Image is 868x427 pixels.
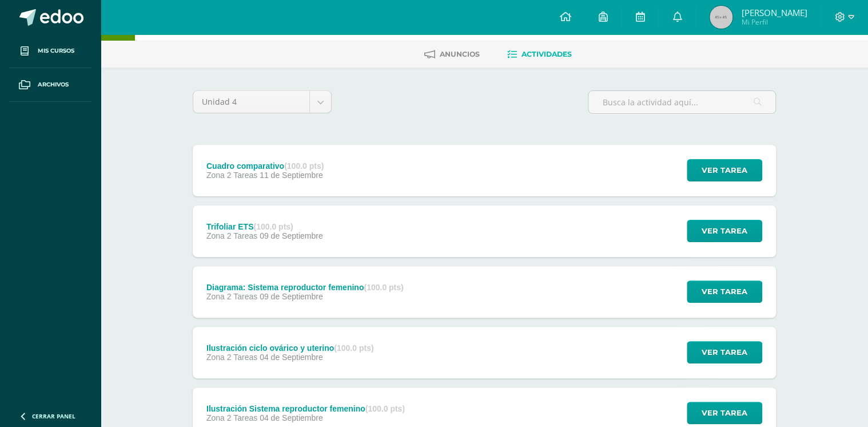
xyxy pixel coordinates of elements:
a: Archivos [9,68,91,102]
span: Zona 2 Tareas [206,171,257,180]
button: Ver tarea [687,280,762,303]
span: [PERSON_NAME] [741,7,807,18]
a: Actividades [507,45,572,64]
div: Cuadro comparativo [206,161,324,171]
img: 45x45 [710,6,732,29]
span: Archivos [38,80,69,89]
div: Ilustración Sistema reproductor femenino [206,404,405,413]
strong: (100.0 pts) [334,343,373,353]
button: Ver tarea [687,159,762,181]
strong: (100.0 pts) [284,161,324,171]
span: Unidad 4 [202,91,301,113]
span: Zona 2 Tareas [206,353,257,362]
span: 11 de Septiembre [260,171,323,180]
span: Ver tarea [702,220,747,242]
span: Anuncios [440,50,480,58]
span: 04 de Septiembre [260,353,323,362]
span: Zona 2 Tareas [206,413,257,422]
span: Mi Perfil [741,17,807,27]
button: Ver tarea [687,341,762,363]
a: Unidad 4 [193,91,331,113]
span: Cerrar panel [32,412,75,420]
span: Zona 2 Tareas [206,231,257,240]
strong: (100.0 pts) [253,222,293,231]
span: Mis cursos [38,46,74,56]
div: Diagrama: Sistema reproductor femenino [206,283,404,292]
span: Ver tarea [702,160,747,181]
a: Mis cursos [9,34,91,68]
span: Actividades [521,50,572,58]
span: Ver tarea [702,402,747,424]
a: Anuncios [424,45,480,64]
span: 09 de Septiembre [260,231,323,240]
div: Trifoliar ETS [206,222,323,231]
span: Ver tarea [702,342,747,363]
strong: (100.0 pts) [365,404,405,413]
strong: (100.0 pts) [364,283,403,292]
button: Ver tarea [687,220,762,242]
span: 09 de Septiembre [260,292,323,301]
span: Zona 2 Tareas [206,292,257,301]
div: Ilustración ciclo ovárico y uterino [206,343,374,353]
span: Ver tarea [702,281,747,302]
span: 04 de Septiembre [260,413,323,422]
button: Ver tarea [687,402,762,424]
input: Busca la actividad aquí... [588,91,775,113]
